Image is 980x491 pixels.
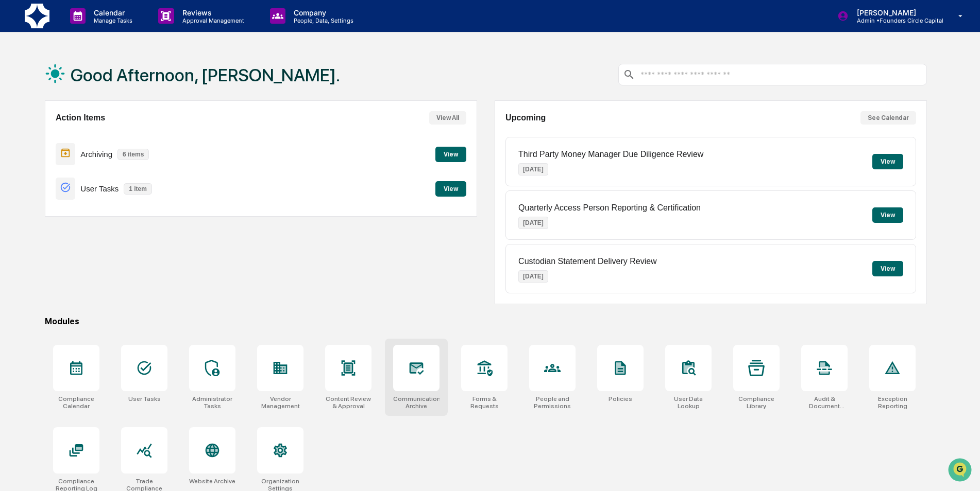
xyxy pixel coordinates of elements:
p: Manage Tasks [86,17,138,24]
div: 🔎 [10,150,19,159]
div: Compliance Calendar [53,395,99,410]
h1: Good Afternoon, [PERSON_NAME]. [71,65,340,85]
h2: Action Items [56,113,105,122]
p: 1 item [124,183,152,195]
div: 🖐️ [10,131,19,139]
p: [DATE] [518,270,548,283]
p: Approval Management [174,17,249,24]
p: How can we help? [10,22,188,38]
p: Archiving [80,150,112,159]
p: Third Party Money Manager Due Diligence Review [518,150,703,159]
span: Preclearance [21,130,66,140]
button: Start new chat [175,82,188,94]
div: Policies [609,395,632,402]
div: User Tasks [128,395,161,402]
button: See Calendar [860,111,916,125]
div: Administrator Tasks [189,395,235,410]
div: Modules [45,317,927,326]
button: View [872,261,903,276]
img: 1746055101610-c473b297-6a78-478c-a979-82029cc54cd1 [10,79,29,97]
p: Quarterly Access Person Reporting & Certification [518,203,701,213]
img: logo [25,4,49,28]
span: Pylon [103,174,125,182]
div: Content Review & Approval [325,395,371,410]
div: People and Permissions [529,395,576,410]
a: 🔎Data Lookup [6,145,69,164]
div: Vendor Management [257,395,303,410]
iframe: Open customer support [947,457,975,485]
p: [DATE] [518,163,548,176]
p: People, Data, Settings [285,17,359,24]
div: User Data Lookup [665,395,712,410]
p: Calendar [86,8,138,17]
p: Custodian Statement Delivery Review [518,257,657,266]
a: View [435,183,466,193]
button: View [872,207,903,223]
a: 🗄️Attestations [71,126,132,144]
span: Data Lookup [21,149,65,160]
div: 🗄️ [75,131,83,139]
p: [PERSON_NAME] [849,8,943,17]
p: User Tasks [80,184,119,193]
p: Admin • Founders Circle Capital [849,17,943,24]
div: Audit & Document Logs [801,395,848,410]
h2: Upcoming [505,113,546,122]
button: View [435,147,466,162]
button: View [435,181,466,197]
div: Compliance Library [733,395,780,410]
a: Powered byPylon [73,174,125,182]
div: Start new chat [35,79,169,89]
button: View All [429,111,466,125]
p: 6 items [117,149,149,160]
a: View [435,149,466,159]
p: Reviews [174,8,249,17]
div: Forms & Requests [461,395,508,410]
div: We're available if you need us! [35,89,130,97]
span: Attestations [85,130,128,140]
a: 🖐️Preclearance [6,126,71,144]
p: [DATE] [518,217,548,229]
p: Company [285,8,359,17]
button: View [872,154,903,169]
div: Exception Reporting [869,395,916,410]
div: Website Archive [189,478,235,485]
div: Communications Archive [393,395,440,410]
